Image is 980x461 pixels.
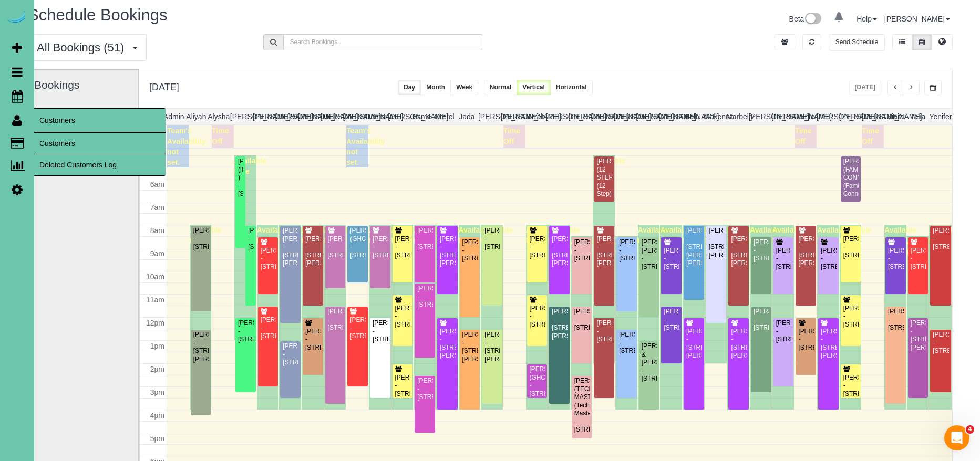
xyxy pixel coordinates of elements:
span: 1pm [150,342,164,350]
span: Available time [436,226,468,245]
div: [PERSON_NAME] (GHC) - [STREET_ADDRESS] [349,227,366,259]
div: [PERSON_NAME] & [PERSON_NAME] - [STREET_ADDRESS] [641,342,657,383]
th: [PERSON_NAME] [275,109,298,124]
div: [PERSON_NAME] - [STREET_ADDRESS][PERSON_NAME] [596,235,612,268]
div: [PERSON_NAME] (12 STEP) (12 Step) - [STREET_ADDRESS] [596,158,612,214]
div: [PERSON_NAME] - [STREET_ADDRESS] [618,238,635,263]
div: [PERSON_NAME] - [STREET_ADDRESS] [395,235,411,259]
th: Siara [884,109,907,124]
div: [PERSON_NAME] - [STREET_ADDRESS] [843,235,859,259]
div: [PERSON_NAME] - [STREET_ADDRESS] [932,331,949,355]
button: Day [398,80,421,95]
div: [PERSON_NAME] - [STREET_ADDRESS] [888,247,904,271]
span: 2pm [150,365,164,373]
div: [PERSON_NAME] - [STREET_ADDRESS] [910,247,926,271]
div: [PERSON_NAME] - [STREET_ADDRESS][PERSON_NAME] [686,328,702,360]
img: New interface [804,13,821,26]
div: [PERSON_NAME] - [STREET_ADDRESS] [238,319,254,343]
span: Schedule Bookings [28,6,167,24]
div: [PERSON_NAME] - [STREET_ADDRESS] [349,316,366,340]
div: [PERSON_NAME] [PERSON_NAME] - [STREET_ADDRESS] [641,238,657,271]
div: [PERSON_NAME] - [STREET_ADDRESS] [776,319,792,343]
ul: Customers [34,132,166,176]
th: [PERSON_NAME] [658,109,681,124]
span: 3pm [150,388,164,396]
a: Customers [34,133,166,154]
span: 11am [146,296,164,304]
div: [PERSON_NAME] (TECH MASTERS) (Tech Masters) - [STREET_ADDRESS] [574,377,590,434]
span: Available time [257,226,289,245]
a: [PERSON_NAME] [884,15,950,23]
div: [PERSON_NAME] - [STREET_ADDRESS][PERSON_NAME] [708,227,725,259]
div: [PERSON_NAME] - [STREET_ADDRESS][PERSON_NAME] [551,235,568,268]
th: Marbelly [726,109,749,124]
span: 7am [150,203,164,212]
div: [PERSON_NAME] - [STREET_ADDRESS] [843,374,859,398]
div: [PERSON_NAME] (GHC) - [STREET_ADDRESS] [529,365,545,398]
div: [PERSON_NAME] ([PERSON_NAME] ) - [STREET_ADDRESS] [238,158,243,198]
div: [PERSON_NAME] - [STREET_ADDRESS] [417,227,433,251]
span: Available time [727,226,759,245]
button: Week [450,80,478,95]
a: Deleted Customers Log [34,154,166,175]
div: [PERSON_NAME] - [STREET_ADDRESS] [260,316,276,340]
th: Yenifer [929,109,952,124]
span: 5pm [150,434,164,443]
th: [PERSON_NAME] [817,109,839,124]
th: [PERSON_NAME] [501,109,523,124]
th: [PERSON_NAME] [862,109,884,124]
span: Available time [750,226,782,245]
div: [PERSON_NAME] - [STREET_ADDRESS] [247,227,253,251]
div: [PERSON_NAME] - [STREET_ADDRESS] [193,227,209,251]
span: Available time [638,226,670,245]
th: Alysha [208,109,230,124]
div: [PERSON_NAME] - [STREET_ADDRESS] [932,227,949,251]
div: [PERSON_NAME] - [STREET_ADDRESS] [484,227,500,251]
span: All Bookings (51) [37,41,129,54]
div: [PERSON_NAME] - [STREET_ADDRESS] [843,305,859,329]
div: [PERSON_NAME] [PERSON_NAME] - [STREET_ADDRESS][PERSON_NAME] [282,227,298,267]
div: [PERSON_NAME] - [STREET_ADDRESS] [372,319,388,343]
span: Available time [526,226,558,245]
div: [PERSON_NAME] - [STREET_ADDRESS] [820,247,837,271]
div: [PERSON_NAME] - [STREET_ADDRESS] [305,328,321,352]
th: Jada [456,109,478,124]
th: [PERSON_NAME] [253,109,275,124]
button: Month [420,80,451,95]
div: [PERSON_NAME] - [STREET_ADDRESS][PERSON_NAME] [910,319,926,352]
span: Available time [840,226,872,245]
span: Available time [571,237,603,256]
button: Normal [484,80,517,95]
div: [PERSON_NAME] - [STREET_ADDRESS][PERSON_NAME] [193,331,209,363]
a: Automaid Logo [6,11,27,25]
div: [PERSON_NAME] - [STREET_ADDRESS] [395,374,411,398]
th: [PERSON_NAME] [749,109,771,124]
span: Available time [705,226,737,245]
span: Available time [929,226,961,245]
span: Available time [884,226,916,245]
div: [PERSON_NAME] - [STREET_ADDRESS][PERSON_NAME] [462,331,478,363]
div: [PERSON_NAME] - [STREET_ADDRESS] [417,285,433,309]
button: Send Schedule [829,34,885,50]
th: Jerrah [523,109,546,124]
span: 4 [966,425,974,434]
div: [PERSON_NAME] - [STREET_ADDRESS] [753,308,769,332]
button: [DATE] [849,80,882,95]
th: Admin [162,109,185,124]
div: [PERSON_NAME] - [STREET_ADDRESS] [395,305,411,329]
span: Available time [660,226,692,245]
div: [PERSON_NAME] - [STREET_ADDRESS][PERSON_NAME][PERSON_NAME] [686,227,702,267]
div: [PERSON_NAME] - [STREET_ADDRESS][PERSON_NAME] [484,331,500,363]
th: [PERSON_NAME] [320,109,343,124]
span: 10am [146,273,164,281]
th: [PERSON_NAME] [546,109,569,124]
div: [PERSON_NAME] - [STREET_ADDRESS] [596,319,612,343]
input: Search Bookings.. [283,34,483,50]
span: Available time [683,226,715,245]
div: [PERSON_NAME] - [STREET_ADDRESS] [327,308,344,332]
th: [PERSON_NAME] [230,109,253,124]
span: 12pm [146,319,164,327]
span: Available time [548,226,580,245]
th: Talia [906,109,929,124]
div: [PERSON_NAME] - [STREET_ADDRESS] [282,342,298,366]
